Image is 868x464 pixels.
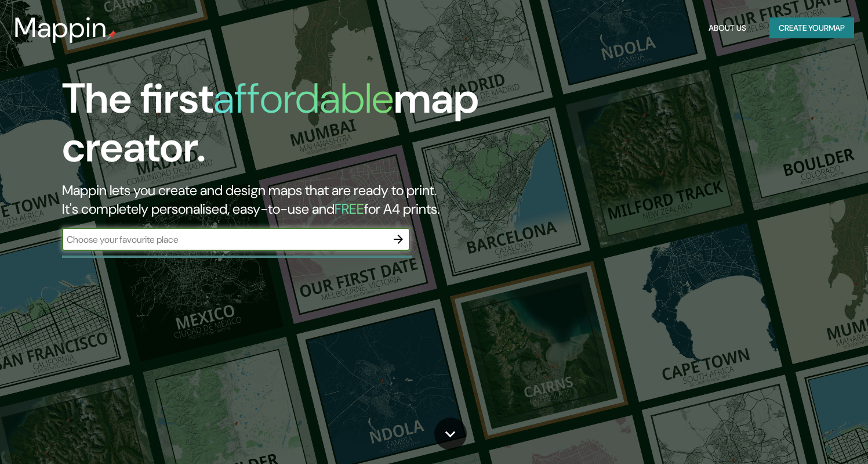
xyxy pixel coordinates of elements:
[704,17,751,39] button: About Us
[107,30,117,39] img: mappin-pin
[62,233,387,246] input: Choose your favourite place
[14,12,107,44] h3: Mappin
[62,74,496,181] h1: The first map creator.
[769,17,854,39] button: Create yourmap
[213,71,394,125] h1: affordable
[335,200,364,218] h5: FREE
[62,181,496,218] h2: Mappin lets you create and design maps that are ready to print. It's completely personalised, eas...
